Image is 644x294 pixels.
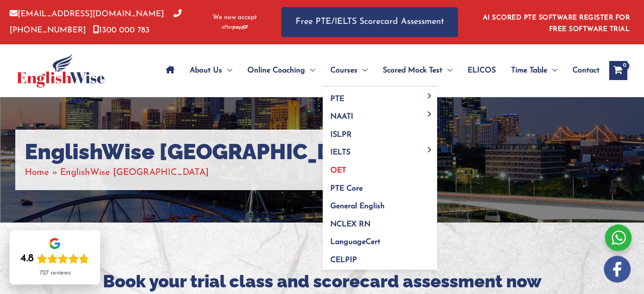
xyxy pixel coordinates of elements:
[503,54,565,87] a: Time TableMenu Toggle
[468,54,496,87] span: ELICOS
[358,54,368,87] span: Menu Toggle
[17,53,105,88] img: cropped-ew-logo
[330,95,344,103] span: PTE
[330,149,350,156] span: IELTS
[10,10,164,18] a: [EMAIL_ADDRESS][DOMAIN_NAME]
[60,168,209,177] span: EnglishWise [GEOGRAPHIC_DATA]
[213,13,257,22] span: We now accept
[330,238,380,246] span: LanguageCert
[182,54,240,87] a: About UsMenu Toggle
[442,54,452,87] span: Menu Toggle
[323,54,375,87] a: CoursesMenu Toggle
[323,105,437,123] a: NAATIMenu Toggle
[330,113,353,121] span: NAATI
[460,54,503,87] a: ELICOS
[323,87,437,105] a: PTEMenu Toggle
[323,122,437,141] a: ISLPR
[330,167,346,174] span: OET
[330,54,358,87] span: Courses
[20,252,89,265] div: Rating: 4.8 out of 5
[604,256,631,283] img: white-facebook.png
[330,203,385,210] span: General English
[477,7,634,38] aside: Header Widget 1
[222,54,232,87] span: Menu Toggle
[323,212,437,230] a: NCLEX RN
[511,54,547,87] span: Time Table
[40,269,71,277] div: 727 reviews
[424,93,435,99] span: Menu Toggle
[25,165,379,181] nav: Breadcrumbs
[424,111,435,116] span: Menu Toggle
[190,54,222,87] span: About Us
[323,194,437,213] a: General English
[10,10,182,34] a: [PHONE_NUMBER]
[20,252,34,265] div: 4.8
[158,54,600,87] nav: Site Navigation: Main Menu
[330,221,370,228] span: NCLEX RN
[323,141,437,159] a: IELTSMenu Toggle
[323,248,437,270] a: CELPIP
[330,256,357,264] span: CELPIP
[424,147,435,152] span: Menu Toggle
[323,176,437,194] a: PTE Core
[222,25,248,30] img: Afterpay-Logo
[323,230,437,248] a: LanguageCert
[330,131,352,139] span: ISLPR
[25,168,49,177] a: Home
[609,61,627,80] a: View Shopping Cart, empty
[572,54,600,87] span: Contact
[375,54,460,87] a: Scored Mock TestMenu Toggle
[36,270,608,293] h2: Book your trial class and scorecard assessment now
[323,159,437,177] a: OET
[483,14,630,33] a: AI SCORED PTE SOFTWARE REGISTER FOR FREE SOFTWARE TRIAL
[330,185,363,193] span: PTE Core
[281,7,458,37] a: Free PTE/IELTS Scorecard Assessment
[547,54,557,87] span: Menu Toggle
[247,54,305,87] span: Online Coaching
[25,139,379,165] h1: EnglishWise [GEOGRAPHIC_DATA]
[240,54,323,87] a: Online CoachingMenu Toggle
[383,54,442,87] span: Scored Mock Test
[93,26,150,34] a: 1300 000 783
[305,54,315,87] span: Menu Toggle
[565,54,600,87] a: Contact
